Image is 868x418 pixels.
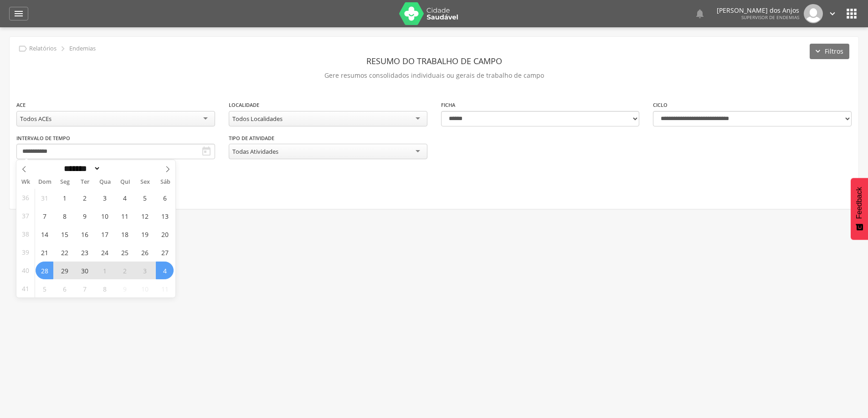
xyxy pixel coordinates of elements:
[56,189,73,206] span: Setembro 1, 2025
[741,14,799,20] span: Supervisor de Endemias
[441,101,455,109] label: Ficha
[75,179,95,185] span: Ter
[76,280,93,297] span: Outubro 7, 2025
[56,225,73,243] span: Setembro 15, 2025
[101,164,131,173] input: Year
[116,207,134,225] span: Setembro 11, 2025
[156,189,174,206] span: Setembro 6, 2025
[96,280,113,297] span: Outubro 8, 2025
[201,146,212,157] i: 
[76,189,93,206] span: Setembro 2, 2025
[827,4,837,23] a: 
[76,207,93,225] span: Setembro 9, 2025
[694,4,705,23] a: 
[76,243,93,261] span: Setembro 23, 2025
[76,225,93,243] span: Setembro 16, 2025
[18,44,28,54] i: 
[56,262,73,279] span: Setembro 29, 2025
[232,115,282,123] div: Todos Localidades
[694,8,705,19] i: 
[22,225,29,243] span: 38
[61,164,101,173] select: Month
[116,280,134,297] span: Outubro 9, 2025
[56,207,73,225] span: Setembro 8, 2025
[136,280,154,297] span: Outubro 10, 2025
[36,243,53,261] span: Setembro 21, 2025
[36,262,53,279] span: Setembro 28, 2025
[36,189,53,206] span: Agosto 31, 2025
[36,225,53,243] span: Setembro 14, 2025
[22,243,29,261] span: 39
[22,189,29,206] span: 36
[653,101,668,109] label: Ciclo
[56,243,73,261] span: Setembro 22, 2025
[35,179,55,185] span: Dom
[13,8,24,19] i: 
[16,53,852,69] header: Resumo do Trabalho de Campo
[810,44,849,59] button: Filtros
[136,262,154,279] span: Outubro 3, 2025
[36,207,53,225] span: Setembro 7, 2025
[232,147,278,156] div: Todas Atividades
[22,262,29,279] span: 40
[36,280,53,297] span: Outubro 5, 2025
[55,179,75,185] span: Seg
[20,115,51,123] div: Todos ACEs
[156,262,174,279] span: Outubro 4, 2025
[56,280,73,297] span: Outubro 6, 2025
[69,45,96,52] p: Endemias
[136,207,154,225] span: Setembro 12, 2025
[136,225,154,243] span: Setembro 19, 2025
[76,262,93,279] span: Setembro 30, 2025
[16,135,70,142] label: Intervalo de Tempo
[717,7,799,14] p: [PERSON_NAME] dos Anjos
[116,189,134,206] span: Setembro 4, 2025
[135,179,155,185] span: Sex
[96,225,113,243] span: Setembro 17, 2025
[16,176,35,188] span: Wk
[9,7,28,20] a: 
[156,280,174,297] span: Outubro 11, 2025
[855,187,863,219] span: Feedback
[844,6,859,21] i: 
[156,243,174,261] span: Setembro 27, 2025
[156,225,174,243] span: Setembro 20, 2025
[58,44,68,54] i: 
[22,207,29,225] span: 37
[95,179,115,185] span: Qua
[116,262,134,279] span: Outubro 2, 2025
[229,101,259,109] label: Localidade
[16,69,852,82] p: Gere resumos consolidados individuais ou gerais de trabalho de campo
[22,280,29,297] span: 41
[115,179,135,185] span: Qui
[136,189,154,206] span: Setembro 5, 2025
[16,101,26,109] label: ACE
[136,243,154,261] span: Setembro 26, 2025
[116,225,134,243] span: Setembro 18, 2025
[96,207,113,225] span: Setembro 10, 2025
[827,9,837,19] i: 
[156,207,174,225] span: Setembro 13, 2025
[155,179,175,185] span: Sáb
[96,189,113,206] span: Setembro 3, 2025
[229,135,274,142] label: Tipo de Atividade
[96,262,113,279] span: Outubro 1, 2025
[96,243,113,261] span: Setembro 24, 2025
[116,243,134,261] span: Setembro 25, 2025
[851,178,868,240] button: Feedback - Mostrar pesquisa
[29,45,56,52] p: Relatórios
